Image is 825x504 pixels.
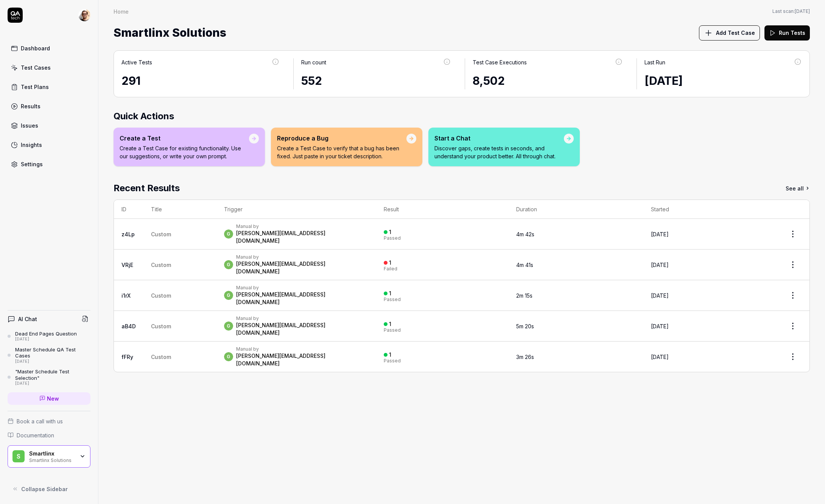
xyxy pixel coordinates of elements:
[644,58,665,66] div: Last Run
[277,144,406,160] p: Create a Test Case to verify that a bug has been fixed. Just paste in your ticket description.
[236,346,369,352] div: Manual by
[224,260,233,269] span: g
[786,181,810,195] a: See all
[17,417,63,425] span: Book a call with us
[516,231,534,237] time: 4m 42s
[389,229,391,236] div: 1
[236,352,369,367] div: [PERSON_NAME][EMAIL_ADDRESS][DOMAIN_NAME]
[8,80,90,94] a: Test Plans
[434,134,564,143] div: Start a Chat
[151,354,171,360] span: Custom
[15,381,90,386] div: [DATE]
[12,450,25,462] span: S
[516,354,534,360] time: 3m 26s
[15,368,90,381] div: "Master Schedule Test Selection"
[216,200,377,219] th: Trigger
[8,346,90,364] a: Master Schedule QA Test Cases[DATE]
[644,74,683,87] time: [DATE]
[151,292,171,299] span: Custom
[21,122,38,130] div: Issues
[8,417,90,425] a: Book a call with us
[121,323,136,329] a: aB4D
[236,291,369,306] div: [PERSON_NAME][EMAIL_ADDRESS][DOMAIN_NAME]
[121,231,135,237] a: z4Lp
[277,134,406,143] div: Reproduce a Bug
[384,236,401,240] div: Passed
[473,72,623,89] div: 8,502
[151,262,171,268] span: Custom
[473,58,527,66] div: Test Case Executions
[384,328,401,332] div: Passed
[15,359,90,364] div: [DATE]
[236,321,369,337] div: [PERSON_NAME][EMAIL_ADDRESS][DOMAIN_NAME]
[516,292,532,299] time: 2m 15s
[236,285,369,291] div: Manual by
[301,72,451,89] div: 552
[795,8,810,14] time: [DATE]
[114,8,129,15] div: Home
[21,102,40,110] div: Results
[151,231,171,237] span: Custom
[143,200,216,219] th: Title
[114,181,180,195] h2: Recent Results
[236,315,369,321] div: Manual by
[301,58,326,66] div: Run count
[224,352,233,361] span: g
[716,29,755,37] span: Add Test Case
[8,431,90,439] a: Documentation
[8,60,90,75] a: Test Cases
[21,160,43,168] div: Settings
[224,229,233,239] span: g
[764,25,810,41] button: Run Tests
[389,290,391,297] div: 1
[8,331,90,342] a: Dead End Pages Question[DATE]
[434,144,564,160] p: Discover gaps, create tests in seconds, and understand your product better. All through chat.
[8,481,90,496] button: Collapse Sidebar
[772,8,810,15] button: Last scan:[DATE]
[224,321,233,331] span: g
[8,157,90,172] a: Settings
[651,323,669,329] time: [DATE]
[384,267,397,271] div: Failed
[29,450,75,457] div: Smartlinx
[47,395,59,403] span: New
[384,359,401,363] div: Passed
[236,229,369,245] div: [PERSON_NAME][EMAIL_ADDRESS][DOMAIN_NAME]
[509,200,643,219] th: Duration
[772,8,810,15] span: Last scan:
[78,9,90,21] img: 704fe57e-bae9-4a0d-8bcb-c4203d9f0bb2.jpeg
[21,141,42,149] div: Insights
[114,200,143,219] th: ID
[8,118,90,133] a: Issues
[389,259,391,266] div: 1
[389,351,391,358] div: 1
[121,354,133,360] a: fFRy
[21,64,51,72] div: Test Cases
[224,291,233,300] span: g
[651,231,669,237] time: [DATE]
[376,200,508,219] th: Result
[8,392,90,405] a: New
[516,262,533,268] time: 4m 41s
[384,297,401,302] div: Passed
[8,445,90,468] button: SSmartlinxSmartlinx Solutions
[699,25,760,41] button: Add Test Case
[21,485,68,493] span: Collapse Sidebar
[8,99,90,114] a: Results
[643,200,776,219] th: Started
[8,137,90,152] a: Insights
[651,292,669,299] time: [DATE]
[389,321,391,328] div: 1
[651,262,669,268] time: [DATE]
[236,260,369,275] div: [PERSON_NAME][EMAIL_ADDRESS][DOMAIN_NAME]
[17,431,54,439] span: Documentation
[21,83,49,91] div: Test Plans
[114,109,810,123] h2: Quick Actions
[151,323,171,329] span: Custom
[120,134,249,143] div: Create a Test
[120,144,249,160] p: Create a Test Case for existing functionality. Use our suggestions, or write your own prompt.
[121,58,152,66] div: Active Tests
[236,254,369,260] div: Manual by
[651,354,669,360] time: [DATE]
[8,368,90,386] a: "Master Schedule Test Selection"[DATE]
